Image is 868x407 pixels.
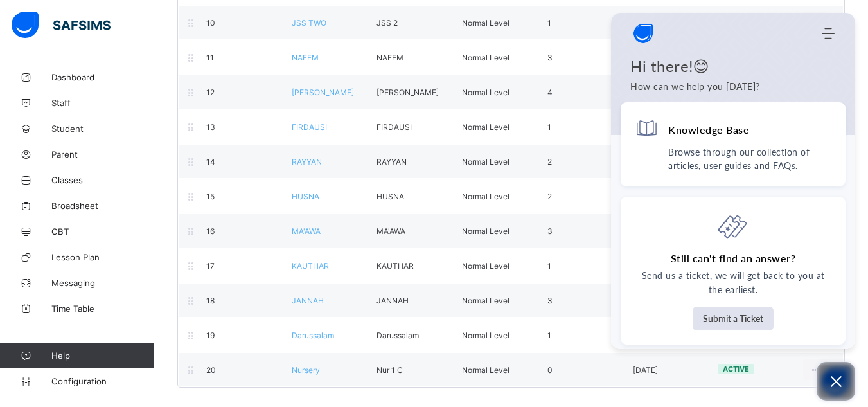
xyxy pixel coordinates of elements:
[51,303,154,314] span: Time Table
[179,75,844,109] div: 12[PERSON_NAME][PERSON_NAME]Normal Level4[DATE]active
[547,18,551,28] span: 1
[630,57,836,76] h1: Hi there!😊
[206,18,215,28] span: 10
[376,122,412,132] span: FIRDAUSI
[547,192,552,201] span: 2
[462,192,509,201] span: Normal Level
[462,122,509,132] span: Normal Level
[292,87,354,97] span: [PERSON_NAME]
[630,80,836,94] p: How can we help you today?
[206,330,215,340] span: 19
[179,248,844,283] div: 17KAUTHARKAUTHARNormal Level1[DATE]active
[179,318,844,352] div: 19DarussalamDarussalamNormal Level1[DATE]active
[376,296,409,305] span: JANNAH
[547,365,553,375] span: 0
[462,157,509,167] span: Normal Level
[462,261,509,271] span: Normal Level
[547,330,551,340] span: 1
[817,362,855,401] button: Open asap
[376,226,405,236] span: MA'AWA
[179,179,844,213] div: 15HUSNAHUSNANormal Level2[DATE]active
[206,157,215,167] span: 14
[376,330,419,340] span: Darussalam
[292,192,319,201] span: HUSNA
[206,87,215,97] span: 12
[376,261,414,271] span: KAUTHAR
[547,87,553,97] span: 4
[179,352,844,386] div: 20NurseryNur 1 CNormal Level0[DATE]active
[292,18,326,28] span: JSS TWO
[292,330,334,340] span: Darussalam
[51,72,154,82] span: Dashboard
[179,5,844,40] div: 10JSS TWOJSS 2Normal Level1[DATE]active
[51,376,154,386] span: Configuration
[292,157,322,167] span: RAYYAN
[376,365,403,375] span: Nur 1 C
[462,18,509,28] span: Normal Level
[547,122,551,132] span: 1
[179,213,844,248] div: 16MA'AWAMA'AWANormal Level3[DATE]active
[376,192,404,201] span: HUSNA
[376,53,403,62] span: NAEEM
[292,365,320,375] span: Nursery
[51,149,154,159] span: Parent
[633,365,658,375] span: [DATE]
[668,123,749,136] h4: Knowledge Base
[292,261,329,271] span: KAUTHAR
[547,53,553,62] span: 3
[693,307,774,330] button: Submit a Ticket
[51,175,154,185] span: Classes
[547,261,551,271] span: 1
[462,330,509,340] span: Normal Level
[51,98,154,108] span: Staff
[547,157,552,167] span: 2
[206,226,215,236] span: 16
[292,226,321,236] span: MA'AWA
[206,365,216,375] span: 20
[206,122,215,132] span: 13
[630,21,656,46] img: logo
[547,296,553,305] span: 3
[206,261,215,271] span: 17
[179,40,844,75] div: 11NAEEMNAEEMNormal Level3[DATE]active
[51,201,154,211] span: Broadsheet
[51,123,154,134] span: Student
[179,144,844,179] div: 14RAYYANRAYYANNormal Level2[DATE]active
[51,252,154,262] span: Lesson Plan
[376,157,407,167] span: RAYYAN
[547,226,553,236] span: 3
[462,296,509,305] span: Normal Level
[635,269,831,297] p: Send us a ticket, we will get back to you at the earliest.
[376,18,398,28] span: JSS 2
[723,365,749,374] span: active
[820,27,836,40] div: Modules Menu
[292,122,327,132] span: FIRDAUSI
[12,12,111,39] img: safsims
[206,296,215,305] span: 18
[292,53,319,62] span: NAEEM
[206,192,215,201] span: 15
[376,87,439,97] span: [PERSON_NAME]
[462,226,509,236] span: Normal Level
[51,278,154,288] span: Messaging
[621,102,846,186] div: Knowledge BaseBrowse through our collection of articles, user guides and FAQs.
[668,145,831,172] p: Browse through our collection of articles, user guides and FAQs.
[671,251,796,266] h4: Still can't find an answer?
[462,87,509,97] span: Normal Level
[462,365,509,375] span: Normal Level
[206,53,214,62] span: 11
[179,109,844,144] div: 13FIRDAUSIFIRDAUSINormal Level1[DATE]active
[51,226,154,237] span: CBT
[292,296,324,305] span: JANNAH
[462,53,509,62] span: Normal Level
[630,21,656,46] span: Company logo
[51,350,154,361] span: Help
[179,283,844,318] div: 18JANNAHJANNAHNormal Level3[DATE]active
